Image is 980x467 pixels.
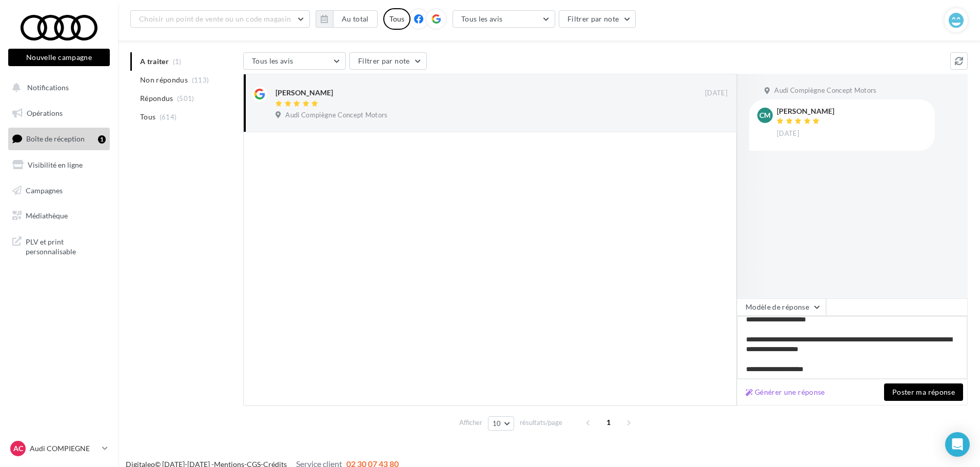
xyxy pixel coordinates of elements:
span: Non répondus [140,75,188,85]
button: Nouvelle campagne [8,49,110,66]
div: 1 [98,135,106,144]
a: Opérations [6,103,112,124]
a: Médiathèque [6,205,112,227]
button: Notifications [6,77,108,98]
span: 10 [493,419,501,428]
button: Tous les avis [243,52,346,70]
div: [PERSON_NAME] [276,88,333,98]
span: Audi Compiègne Concept Motors [285,111,387,120]
span: Afficher [459,418,482,428]
span: Tous les avis [252,56,293,65]
span: Médiathèque [26,211,68,220]
span: Choisir un point de vente ou un code magasin [139,14,291,23]
a: PLV et print personnalisable [6,231,112,261]
button: Modèle de réponse [737,298,826,316]
button: Au total [316,10,378,28]
span: Cm [759,110,771,120]
span: PLV et print personnalisable [26,235,106,257]
span: Tous [140,112,155,122]
button: Générer une réponse [741,386,829,398]
span: AC [13,443,23,454]
span: Visibilité en ligne [28,160,83,169]
span: Notifications [27,83,69,92]
span: Campagnes [26,186,63,194]
div: Tous [383,8,410,30]
span: [DATE] [777,129,799,138]
span: Répondus [140,93,173,104]
button: Poster ma réponse [884,383,963,401]
a: Boîte de réception1 [6,128,112,150]
span: Opérations [27,109,63,117]
a: AC Audi COMPIEGNE [8,439,110,458]
div: Open Intercom Messenger [945,432,970,457]
button: Filtrer par note [559,10,636,28]
div: [PERSON_NAME] [777,108,834,115]
button: Filtrer par note [349,52,427,70]
span: résultats/page [520,418,562,428]
button: Tous les avis [453,10,555,28]
span: (501) [177,94,194,103]
span: Audi Compiègne Concept Motors [774,86,876,95]
button: Au total [333,10,378,28]
span: (113) [192,76,209,84]
span: (614) [160,113,177,121]
p: Audi COMPIEGNE [30,443,98,454]
button: Choisir un point de vente ou un code magasin [130,10,310,28]
a: Campagnes [6,180,112,201]
span: Boîte de réception [26,134,85,143]
a: Visibilité en ligne [6,154,112,176]
span: Tous les avis [461,14,503,23]
span: 1 [600,414,617,431]
span: [DATE] [705,89,728,98]
button: 10 [488,416,514,431]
